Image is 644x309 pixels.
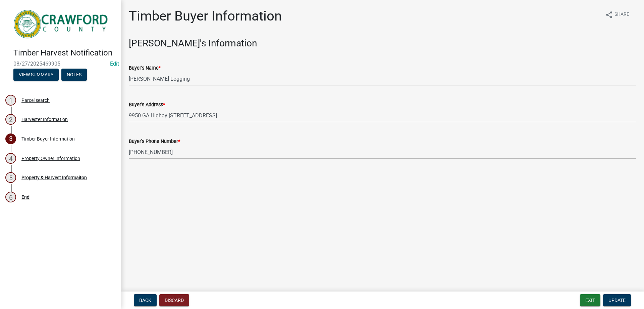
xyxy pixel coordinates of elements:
button: Update [603,294,631,306]
span: Share [614,11,629,19]
div: Property & Harvest Informaiton [21,175,87,180]
span: 08/27/2025469905 [13,61,107,67]
span: Update [608,298,626,303]
button: Back [134,294,157,306]
h4: Timber Harvest Notification [13,48,115,58]
div: 6 [5,192,16,202]
img: Crawford County, Georgia [13,7,110,41]
button: Exit [580,294,600,306]
div: Parcel search [21,98,50,103]
button: View Summary [13,69,59,81]
a: Edit [110,61,119,67]
h3: [PERSON_NAME]'s Information [129,38,636,49]
wm-modal-confirm: Edit Application Number [110,61,119,67]
div: Harvester Information [21,117,68,122]
div: 3 [5,133,16,144]
label: Buyer's Phone Number [129,139,180,144]
div: End [21,195,30,199]
h1: Timber Buyer Information [129,8,282,24]
div: Timber Buyer Information [21,137,75,141]
wm-modal-confirm: Summary [13,72,59,78]
label: Buyer's Address [129,103,165,107]
button: shareShare [600,8,635,21]
wm-modal-confirm: Notes [61,72,87,78]
span: Back [139,298,151,303]
label: Buyer's Name [129,66,161,71]
i: share [605,11,613,19]
button: Notes [61,69,87,81]
div: Property Owner Information [21,156,80,161]
div: 4 [5,153,16,164]
button: Discard [159,294,189,306]
div: 1 [5,95,16,106]
div: 5 [5,172,16,183]
div: 2 [5,114,16,125]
